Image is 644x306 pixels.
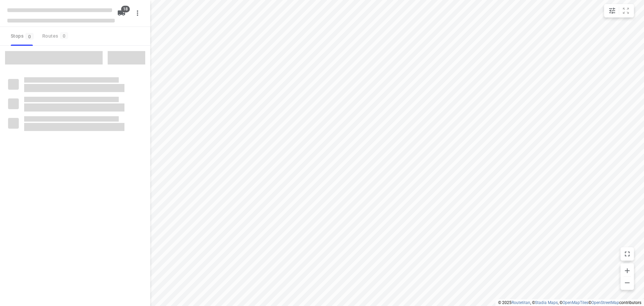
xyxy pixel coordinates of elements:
[605,4,619,17] button: Map settings
[591,300,619,305] a: OpenStreetMap
[562,300,588,305] a: OpenMapTiles
[498,300,641,305] li: © 2025 , © , © © contributors
[604,4,634,17] div: small contained button group
[512,300,530,305] a: Routetitan
[535,300,558,305] a: Stadia Maps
